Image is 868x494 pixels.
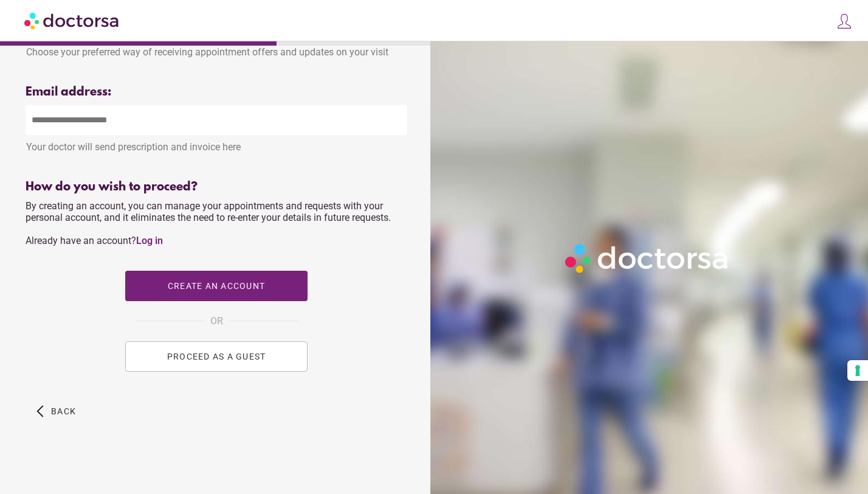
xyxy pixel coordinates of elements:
[51,406,76,416] span: Back
[26,180,407,194] div: How do you wish to proceed?
[168,281,265,291] span: Create an account
[560,239,734,278] img: Logo-Doctorsa-trans-White-partial-flat.png
[26,40,407,58] div: Choose your preferred way of receiving appointment offers and updates on your visit
[26,200,391,246] span: By creating an account, you can manage your appointments and requests with your personal account,...
[167,352,266,361] span: PROCEED AS A GUEST
[125,341,308,372] button: PROCEED AS A GUEST
[32,396,81,426] button: arrow_back_ios Back
[125,271,308,301] button: Create an account
[210,313,223,329] span: OR
[136,235,163,246] a: Log in
[836,13,853,30] img: icons8-customer-100.png
[24,7,120,34] img: Doctorsa.com
[26,135,407,153] div: Your doctor will send prescription and invoice here
[847,360,868,381] button: Your consent preferences for tracking technologies
[26,85,407,99] div: Email address:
